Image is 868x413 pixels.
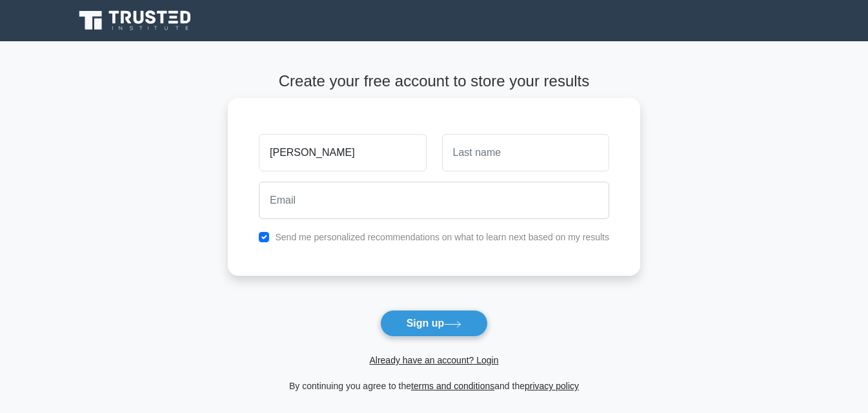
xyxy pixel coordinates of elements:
[275,232,609,242] label: Send me personalized recommendations on what to learn next based on my results
[228,72,640,91] h4: Create your free account to store your results
[525,381,579,391] a: privacy policy
[259,182,609,219] input: Email
[369,355,498,365] a: Already have an account? Login
[442,134,609,171] input: Last name
[220,378,648,394] div: By continuing you agree to the and the
[411,381,494,391] a: terms and conditions
[380,310,489,337] button: Sign up
[259,134,426,171] input: First name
